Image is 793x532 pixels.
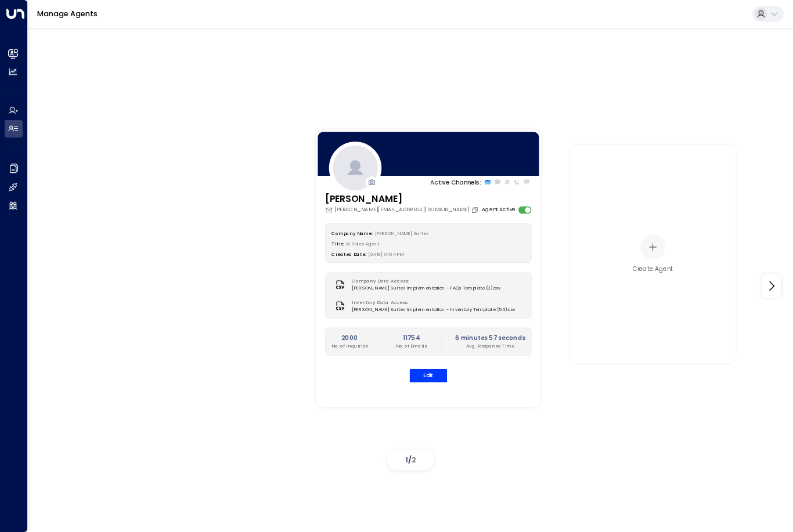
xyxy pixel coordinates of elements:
div: Create Agent [632,265,673,273]
label: Company Name: [331,230,372,236]
p: No. of Emails [396,342,426,349]
label: Inventory Data Access: [352,299,511,306]
span: 1 [405,455,408,465]
span: [PERSON_NAME] Suites [375,230,428,236]
p: Active Channels: [430,178,481,186]
h2: 6 minutes 57 seconds [455,334,525,342]
span: [PERSON_NAME] Suites Implementation - FAQs Template (3).csv [352,285,500,292]
label: Created Date: [331,251,366,257]
label: Agent Active [482,206,516,214]
label: Title: [331,241,344,247]
label: Company Data Access: [352,278,497,285]
h2: 11754 [396,334,426,342]
span: AI Sales Agent [346,241,379,247]
h3: [PERSON_NAME] [325,193,480,206]
button: Edit [410,369,448,382]
div: [PERSON_NAME][EMAIL_ADDRESS][DOMAIN_NAME] [325,206,480,214]
span: [PERSON_NAME] Suites Implementation - Inventory Template (55).csv [352,306,515,313]
span: 2 [412,455,416,465]
button: Copy [471,206,480,213]
h2: 2000 [331,334,367,342]
a: Manage Agents [37,9,98,19]
span: [DATE] 01:04 PM [368,251,404,257]
p: Avg. Response Time [455,342,525,349]
p: No. of Inquiries [331,342,367,349]
div: / [387,450,434,470]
